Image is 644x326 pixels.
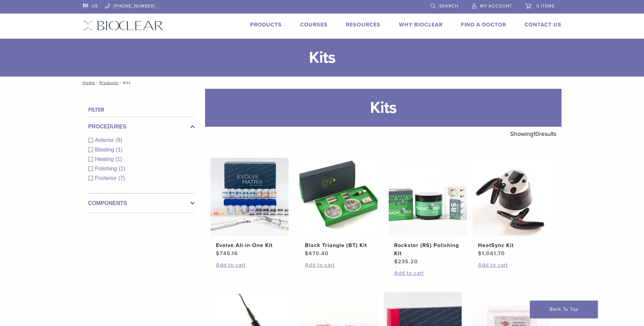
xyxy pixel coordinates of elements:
[88,199,195,207] label: Components
[533,130,539,138] span: 10
[473,158,551,236] img: HeatSync Kit
[530,301,598,318] a: Back To Top
[118,81,123,84] span: /
[95,81,99,84] span: /
[116,147,123,152] span: (1)
[394,241,461,258] h2: Rockstar (RS) Polishing Kit
[439,3,458,9] span: Search
[472,158,551,258] a: HeatSync KitHeatSync Kit $1,041.70
[118,175,125,181] span: (7)
[88,106,195,114] h4: Filter
[299,158,378,258] a: Black Triangle (BT) KitBlack Triangle (BT) Kit $470.40
[118,166,125,171] span: (1)
[216,250,238,257] bdi: 745.16
[210,158,289,236] img: Evolve All-in-One Kit
[346,21,381,28] a: Resources
[88,123,195,131] label: Procedures
[525,21,562,28] a: Contact Us
[95,156,115,162] span: Heating
[480,3,512,9] span: My Account
[205,89,562,127] h1: Kits
[478,250,482,257] span: $
[510,127,556,141] p: Showing results
[300,21,328,28] a: Courses
[95,166,119,171] span: Polishing
[83,21,163,30] img: Bioclear
[115,156,122,162] span: (1)
[394,258,418,265] bdi: 235.20
[250,21,282,28] a: Products
[394,258,398,265] span: $
[389,158,467,236] img: Rockstar (RS) Polishing Kit
[399,21,443,28] a: Why Bioclear
[216,241,283,249] h2: Evolve All-in-One Kit
[95,175,118,181] span: Posterior
[305,250,309,257] span: $
[388,158,467,266] a: Rockstar (RS) Polishing KitRockstar (RS) Polishing Kit $235.20
[478,261,545,269] a: Add to cart: “HeatSync Kit”
[461,21,506,28] a: Find A Doctor
[216,250,220,257] span: $
[80,80,95,85] a: Home
[78,77,567,89] nav: Kits
[99,80,118,85] a: Products
[305,250,329,257] bdi: 470.40
[95,147,116,152] span: Blasting
[536,3,555,9] span: 0 items
[95,137,116,143] span: Anterior
[478,250,505,257] bdi: 1,041.70
[394,269,461,277] a: Add to cart: “Rockstar (RS) Polishing Kit”
[305,241,372,249] h2: Black Triangle (BT) Kit
[305,261,372,269] a: Add to cart: “Black Triangle (BT) Kit”
[299,158,378,236] img: Black Triangle (BT) Kit
[478,241,545,249] h2: HeatSync Kit
[216,261,283,269] a: Add to cart: “Evolve All-in-One Kit”
[210,158,289,258] a: Evolve All-in-One KitEvolve All-in-One Kit $745.16
[116,137,123,143] span: (9)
